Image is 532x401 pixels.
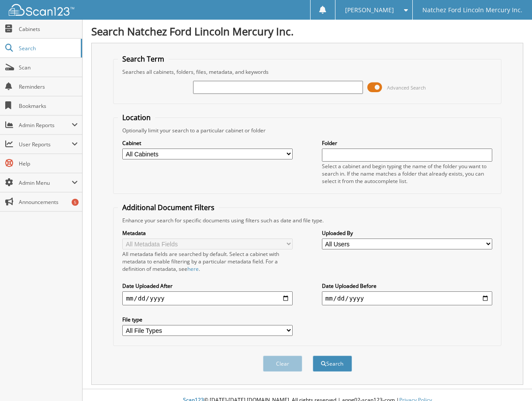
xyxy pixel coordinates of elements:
input: end [322,291,492,305]
a: here [187,265,199,273]
label: Cabinet [122,139,293,147]
label: Uploaded By [322,229,492,237]
span: Scan [19,64,78,71]
span: Help [19,160,78,167]
legend: Search Term [118,54,169,64]
span: Natchez Ford Lincoln Mercury Inc. [422,7,522,13]
legend: Additional Document Filters [118,203,219,212]
div: All metadata fields are searched by default. Select a cabinet with metadata to enable filtering b... [122,250,293,273]
span: Reminders [19,83,78,90]
button: Clear [263,356,302,372]
span: Announcements [19,198,78,206]
input: start [122,291,293,305]
legend: Location [118,113,155,122]
span: Cabinets [19,25,78,33]
label: Folder [322,139,492,147]
span: Admin Menu [19,179,72,187]
span: Admin Reports [19,121,72,129]
h1: Search Natchez Ford Lincoln Mercury Inc. [91,24,523,38]
span: Bookmarks [19,102,78,110]
span: User Reports [19,141,72,148]
span: Advanced Search [387,84,426,91]
div: 5 [72,199,79,206]
label: File type [122,316,293,323]
div: Enhance your search for specific documents using filters such as date and file type. [118,217,496,224]
label: Date Uploaded Before [322,282,492,290]
div: Searches all cabinets, folders, files, metadata, and keywords [118,68,496,76]
img: scan123-logo-white.svg [9,4,74,16]
label: Metadata [122,229,293,237]
button: Search [313,356,352,372]
span: Search [19,45,76,52]
label: Date Uploaded After [122,282,293,290]
div: Optionally limit your search to a particular cabinet or folder [118,127,496,134]
div: Select a cabinet and begin typing the name of the folder you want to search in. If the name match... [322,162,492,185]
span: [PERSON_NAME] [345,7,394,13]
